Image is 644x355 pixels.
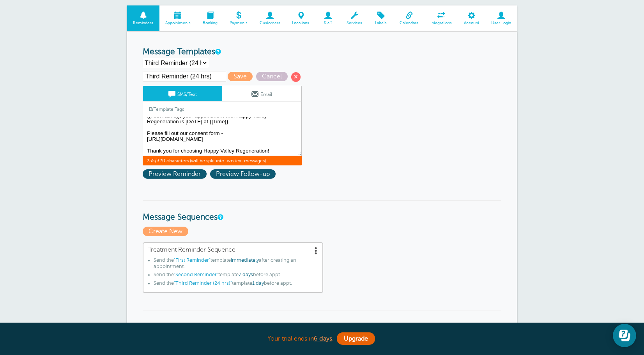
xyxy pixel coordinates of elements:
[231,257,259,263] span: immediately
[143,86,222,101] a: SMS/Text
[290,21,311,25] span: Locations
[143,71,226,82] input: Template Name
[227,21,249,25] span: Payments
[314,335,332,342] a: 6 days
[143,101,190,117] a: Template Tags
[458,5,485,32] a: Account
[218,215,222,220] a: Message Sequences allow you to setup multiple reminder schedules that can use different Message T...
[131,21,156,25] span: Reminders
[197,5,224,32] a: Booking
[154,280,318,289] li: Send the template before appt.
[319,21,337,25] span: Staff
[489,21,513,25] span: User Login
[286,5,315,32] a: Locations
[462,21,481,25] span: Account
[222,86,301,101] a: Email
[345,21,364,25] span: Services
[485,5,517,32] a: User Login
[253,5,286,32] a: Customers
[210,170,278,177] a: Preview Follow-up
[143,228,190,235] a: Create New
[341,5,368,32] a: Services
[143,169,207,179] span: Preview Reminder
[428,21,454,25] span: Integrations
[143,227,188,236] span: Create New
[154,257,318,272] li: Send the template after creating an appointment.
[143,242,323,293] a: Treatment Reminder Sequence Send the"First Reminder"templateimmediatelyafter creating an appointm...
[143,311,501,333] h3: Reminder Payment Link Options
[256,73,291,80] a: Cancel
[252,280,264,286] span: 1 day
[425,5,458,32] a: Integrations
[148,246,318,254] span: Treatment Reminder Sequence
[159,5,197,32] a: Appointments
[215,49,220,54] a: This is the wording for your reminder and follow-up messages. You can create multiple templates i...
[174,280,232,286] span: "Third Reminder (24 hrs)"
[143,117,302,156] textarea: Hi {{First Name}}, your appointment with Happy Valley Regeneration has been scheduled for {{Date}...
[315,5,341,32] a: Staff
[143,47,501,57] h3: Message Templates
[174,272,218,277] span: "Second Reminder"
[201,21,220,25] span: Booking
[228,73,256,80] a: Save
[337,332,375,345] a: Upgrade
[143,156,302,165] span: 255/320 characters (will be split into two text messages)
[228,72,253,81] span: Save
[127,330,517,347] div: Your trial ends in .
[174,257,211,263] span: "First Reminder"
[398,21,421,25] span: Calendars
[143,200,501,222] h3: Message Sequences
[223,5,253,32] a: Payments
[256,72,288,81] span: Cancel
[143,170,210,177] a: Preview Reminder
[239,272,253,277] span: 7 days
[368,5,394,32] a: Labels
[257,21,282,25] span: Customers
[210,169,276,179] span: Preview Follow-up
[613,324,636,347] iframe: Resource center
[394,5,425,32] a: Calendars
[154,272,318,280] li: Send the template before appt.
[372,21,390,25] span: Labels
[163,21,193,25] span: Appointments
